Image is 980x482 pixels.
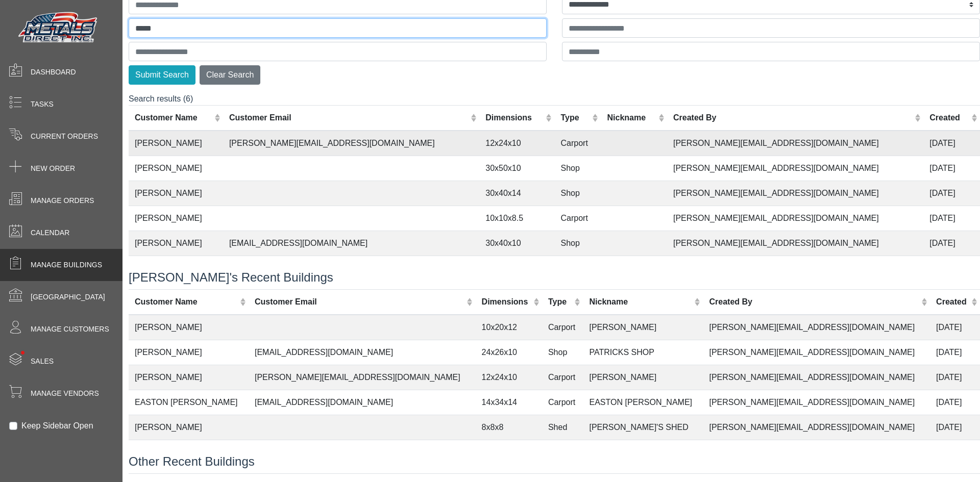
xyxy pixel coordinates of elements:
td: [PERSON_NAME][EMAIL_ADDRESS][DOMAIN_NAME] [667,231,923,256]
div: Customer Email [255,296,464,308]
td: [DATE] [923,181,980,206]
td: [PERSON_NAME][EMAIL_ADDRESS][DOMAIN_NAME] [703,340,930,365]
span: • [10,336,36,369]
td: Carport [542,440,583,465]
span: Dashboard [31,67,76,78]
td: [PERSON_NAME] [129,156,223,181]
td: Carport [554,131,601,156]
td: [PERSON_NAME] [129,440,249,465]
td: [PERSON_NAME] [129,206,223,231]
td: [DATE] [930,440,980,465]
div: Customer Email [229,112,468,124]
td: Carport [554,206,601,231]
div: Type [560,112,590,124]
td: 10x20x12 [476,315,542,340]
button: Clear Search [200,65,260,85]
td: [EMAIL_ADDRESS][DOMAIN_NAME] [223,231,479,256]
td: [PERSON_NAME][EMAIL_ADDRESS][DOMAIN_NAME] [667,256,923,281]
td: [PERSON_NAME]'S SHED [583,415,703,440]
td: [PERSON_NAME][EMAIL_ADDRESS][DOMAIN_NAME] [223,131,479,156]
td: [PERSON_NAME] [223,256,479,281]
td: [PERSON_NAME][EMAIL_ADDRESS][DOMAIN_NAME] [667,156,923,181]
td: Shop [554,156,601,181]
td: [PERSON_NAME] [129,365,249,390]
td: Shed [542,415,583,440]
img: Metals Direct Inc Logo [15,9,102,47]
td: 12x24x10 [479,131,554,156]
span: Manage Customers [31,324,109,335]
span: [GEOGRAPHIC_DATA] [31,292,105,302]
div: Search results (6) [129,93,980,258]
div: Created [936,296,969,308]
td: [PERSON_NAME] [129,315,249,340]
td: [DATE] [923,231,980,256]
td: Shop [542,340,583,365]
div: Dimensions [485,112,543,124]
td: EASTON [PERSON_NAME] [129,390,249,415]
td: Shop [554,181,601,206]
span: Manage Buildings [31,260,102,270]
td: Carport [554,256,601,281]
td: [DATE] [930,340,980,365]
div: Nickname [590,296,692,308]
td: [PERSON_NAME] [129,181,223,206]
td: 8x8x8 [476,415,542,440]
td: [PERSON_NAME][EMAIL_ADDRESS][DOMAIN_NAME] [667,181,923,206]
span: Sales [31,356,54,367]
td: [DATE] [930,315,980,340]
div: Created [929,112,968,124]
td: [PERSON_NAME][EMAIL_ADDRESS][DOMAIN_NAME] [703,315,930,340]
span: Tasks [31,99,54,110]
div: Dimensions [482,296,531,308]
td: [PERSON_NAME][EMAIL_ADDRESS][DOMAIN_NAME] [703,365,930,390]
span: Manage Vendors [31,388,99,399]
td: [PERSON_NAME][EMAIL_ADDRESS][DOMAIN_NAME] [703,440,930,465]
td: [DATE] [930,365,980,390]
span: Manage Orders [31,195,94,206]
td: [PERSON_NAME] [129,131,223,156]
td: [PERSON_NAME] [129,340,249,365]
td: 10x20x12 [476,440,542,465]
td: [DATE] [923,156,980,181]
button: Submit Search [129,65,195,85]
div: Created By [673,112,912,124]
td: [DATE] [923,206,980,231]
span: Current Orders [31,131,98,142]
td: Carport [542,315,583,340]
td: [PERSON_NAME] [583,365,703,390]
div: Type [548,296,572,308]
td: [PERSON_NAME][EMAIL_ADDRESS][DOMAIN_NAME] [703,390,930,415]
h4: Other Recent Buildings [129,454,980,469]
td: [PERSON_NAME] [129,415,249,440]
td: [PERSON_NAME][EMAIL_ADDRESS][DOMAIN_NAME] [667,206,923,231]
td: 30x40x10 [479,231,554,256]
td: Shop [554,231,601,256]
span: New Order [31,163,75,174]
div: Customer Name [135,112,212,124]
td: [EMAIL_ADDRESS][DOMAIN_NAME] [249,390,476,415]
div: Customer Name [135,296,237,308]
td: 30x50x10 [479,156,554,181]
td: PATRICKS SHOP [583,340,703,365]
td: [PERSON_NAME][EMAIL_ADDRESS][DOMAIN_NAME] [703,415,930,440]
td: [PERSON_NAME][EMAIL_ADDRESS][DOMAIN_NAME] [667,131,923,156]
div: Nickname [607,112,656,124]
td: 14x34x14 [476,390,542,415]
td: [DATE] [923,131,980,156]
label: Keep Sidebar Open [21,420,93,432]
td: EASTON [PERSON_NAME] [583,390,703,415]
div: Created By [709,296,918,308]
td: 12x24x10 [476,365,542,390]
td: [DATE] [930,415,980,440]
td: 10x10x7 [479,256,554,281]
td: [PERSON_NAME] [129,231,223,256]
td: [PERSON_NAME] [583,315,703,340]
td: [PERSON_NAME] [583,440,703,465]
td: 30x40x14 [479,181,554,206]
h4: [PERSON_NAME]'s Recent Buildings [129,270,980,285]
td: Carport [542,365,583,390]
td: [PERSON_NAME] [129,256,223,281]
td: [DATE] [923,256,980,281]
td: [PERSON_NAME][EMAIL_ADDRESS][DOMAIN_NAME] [249,365,476,390]
span: Calendar [31,227,69,238]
